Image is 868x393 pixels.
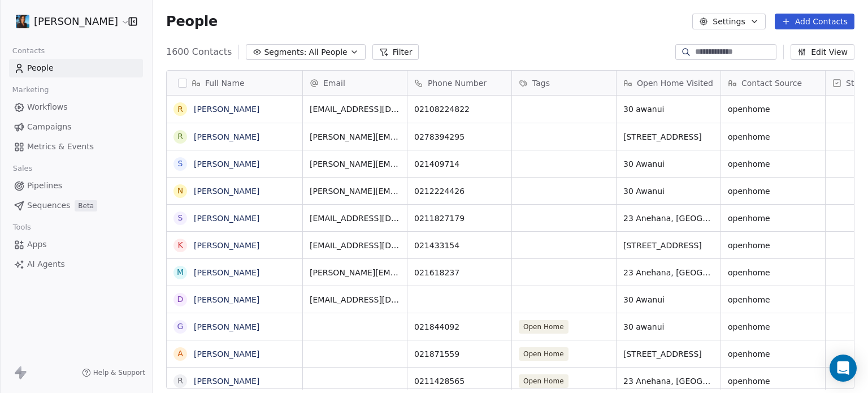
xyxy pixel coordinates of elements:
div: K [177,239,183,251]
span: 0278394295 [414,131,505,142]
span: 30 Awanui [623,294,714,305]
span: Sales [8,160,37,177]
span: Workflows [27,101,68,113]
div: R [177,103,183,115]
span: Sequences [27,200,70,211]
span: Full Name [205,77,245,89]
span: [EMAIL_ADDRESS][DOMAIN_NAME] [310,294,400,305]
span: 021871559 [414,348,505,360]
div: grid [167,96,303,390]
span: [PERSON_NAME] [34,14,118,29]
span: Open Home [519,320,568,334]
button: Filter [372,44,419,60]
a: Help & Support [82,368,145,377]
span: 30 awanui [623,321,714,332]
span: Open Home [519,347,568,361]
span: openhome [728,240,818,251]
a: [PERSON_NAME] [194,105,259,114]
span: openhome [728,348,818,360]
a: Campaigns [9,118,143,136]
span: 021433154 [414,240,505,251]
span: [EMAIL_ADDRESS][DOMAIN_NAME] [310,103,400,115]
div: Contact Source [721,71,825,95]
span: 30 Awanui [623,185,714,197]
div: Full Name [167,71,302,95]
span: People [166,13,218,30]
span: Pipelines [27,180,62,192]
span: Tags [532,77,550,89]
span: Open Home [519,374,568,388]
div: Phone Number [407,71,511,95]
span: Campaigns [27,121,71,133]
span: 23 Anehana, [GEOGRAPHIC_DATA] [623,267,714,278]
span: 02108224822 [414,103,505,115]
span: openhome [728,213,818,224]
a: [PERSON_NAME] [194,241,259,250]
span: Metrics & Events [27,141,94,153]
span: [PERSON_NAME][EMAIL_ADDRESS][DOMAIN_NAME] [310,185,400,197]
span: Help & Support [93,368,145,377]
span: Beta [75,200,97,211]
span: [EMAIL_ADDRESS][DOMAIN_NAME] [310,213,400,224]
div: A [177,348,183,360]
div: N [177,185,183,197]
span: openhome [728,131,818,142]
div: G [177,321,184,332]
a: Pipelines [9,176,143,195]
span: [PERSON_NAME][EMAIL_ADDRESS][DOMAIN_NAME] [310,131,400,142]
a: [PERSON_NAME] [194,322,259,331]
span: Apps [27,239,47,251]
span: Open Home Visited [637,77,713,89]
span: 021618237 [414,267,505,278]
span: Email [323,77,345,89]
span: 23 Anehana, [GEOGRAPHIC_DATA] [623,375,714,387]
span: All People [309,46,347,58]
a: Apps [9,235,143,254]
a: [PERSON_NAME] [194,349,259,359]
button: [PERSON_NAME] [14,12,120,31]
a: Metrics & Events [9,137,143,156]
div: Open Intercom Messenger [830,355,857,382]
a: [PERSON_NAME] [194,214,259,223]
a: AI Agents [9,255,143,274]
a: People [9,59,143,77]
img: pic.jpg [16,15,29,28]
button: Settings [692,14,765,29]
a: [PERSON_NAME] [194,132,259,141]
span: openhome [728,294,818,305]
a: [PERSON_NAME] [194,268,259,277]
span: [PERSON_NAME][EMAIL_ADDRESS][PERSON_NAME][DOMAIN_NAME] [310,158,400,170]
span: AI Agents [27,258,65,270]
span: People [27,62,54,74]
span: 0211827179 [414,213,505,224]
span: openhome [728,267,818,278]
button: Add Contacts [775,14,854,29]
span: [STREET_ADDRESS] [623,348,714,360]
span: [EMAIL_ADDRESS][DOMAIN_NAME] [310,240,400,251]
span: 1600 Contacts [166,45,232,59]
div: Email [303,71,407,95]
span: 021844092 [414,321,505,332]
span: openhome [728,185,818,197]
div: D [177,293,184,305]
span: Marketing [7,81,54,98]
span: [PERSON_NAME][EMAIL_ADDRESS][DOMAIN_NAME] [310,267,400,278]
span: openhome [728,158,818,170]
a: [PERSON_NAME] [194,159,259,169]
a: [PERSON_NAME] [194,187,259,196]
div: S [178,158,183,170]
div: R [177,375,183,387]
span: [STREET_ADDRESS] [623,240,714,251]
span: openhome [728,375,818,387]
a: SequencesBeta [9,196,143,215]
a: Workflows [9,98,143,116]
span: Segments: [264,46,306,58]
div: R [177,131,183,142]
span: Contacts [7,42,50,59]
div: M [177,266,184,278]
span: openhome [728,103,818,115]
span: 021409714 [414,158,505,170]
span: 0212224426 [414,185,505,197]
button: Edit View [791,44,854,60]
div: Open Home Visited [617,71,721,95]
